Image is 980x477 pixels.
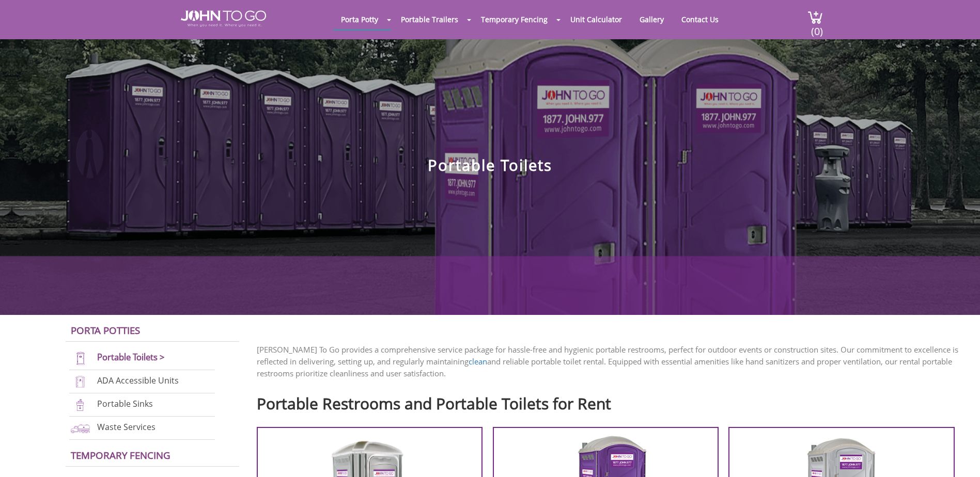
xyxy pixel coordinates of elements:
img: JOHN to go [181,10,266,27]
img: ADA-units-new.png [69,375,91,389]
h2: Portable Restrooms and Portable Toilets for Rent [257,390,965,412]
a: Temporary Fencing [473,9,555,29]
a: Temporary Fencing [71,449,170,462]
a: ADA Accessible Units [97,375,179,386]
a: Portable Toilets > [97,351,165,363]
img: cart a [807,10,823,24]
a: Porta Potty [333,9,386,29]
img: waste-services-new.png [69,421,91,435]
a: Portable Trailers [393,9,466,29]
img: portable-sinks-new.png [69,398,91,412]
a: Unit Calculator [563,9,630,29]
a: Gallery [632,9,672,29]
img: portable-toilets-new.png [69,352,91,365]
a: clean [469,356,487,367]
button: Live Chat [939,436,980,477]
a: Portable Sinks [97,398,153,409]
a: Contact Us [674,9,726,29]
span: (0) [811,16,823,38]
a: Waste Services [97,421,155,433]
a: Porta Potties [71,324,140,337]
p: [PERSON_NAME] To Go provides a comprehensive service package for hassle-free and hygienic portabl... [257,344,965,379]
